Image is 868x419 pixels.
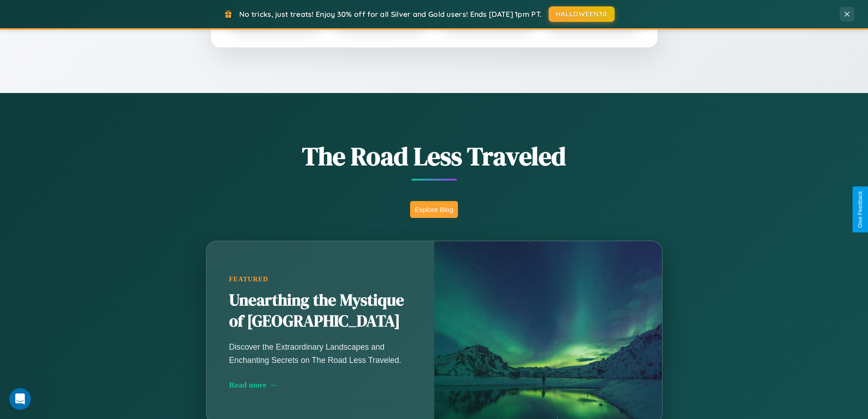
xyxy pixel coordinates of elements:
h2: Unearthing the Mystique of [GEOGRAPHIC_DATA] [229,290,411,332]
button: Explore Blog [410,201,458,218]
button: HALLOWEEN30 [549,6,615,22]
div: Read more → [229,380,411,390]
span: No tricks, just treats! Enjoy 30% off for all Silver and Gold users! Ends [DATE] 1pm PT. [239,10,542,19]
h1: The Road Less Traveled [161,139,708,174]
div: Give Feedback [857,191,863,228]
div: Featured [229,275,411,283]
iframe: Intercom live chat [9,388,31,410]
p: Discover the Extraordinary Landscapes and Enchanting Secrets on The Road Less Traveled. [229,341,411,366]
